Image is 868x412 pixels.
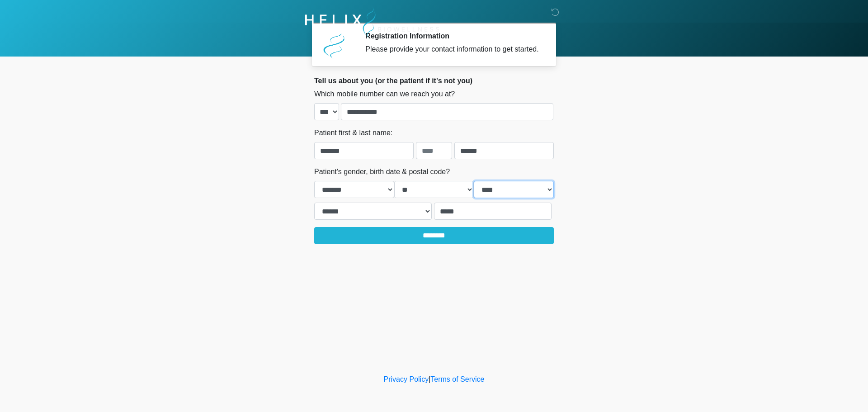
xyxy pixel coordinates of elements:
label: Patient's gender, birth date & postal code? [314,166,450,177]
label: Which mobile number can we reach you at? [314,89,455,99]
h2: Tell us about you (or the patient if it's not you) [314,76,554,85]
a: Privacy Policy [384,375,429,383]
img: Helix Biowellness Logo [305,7,439,39]
a: Terms of Service [430,375,484,383]
label: Patient first & last name: [314,128,392,138]
div: Please provide your contact information to get started. [365,44,540,55]
a: | [429,375,430,383]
